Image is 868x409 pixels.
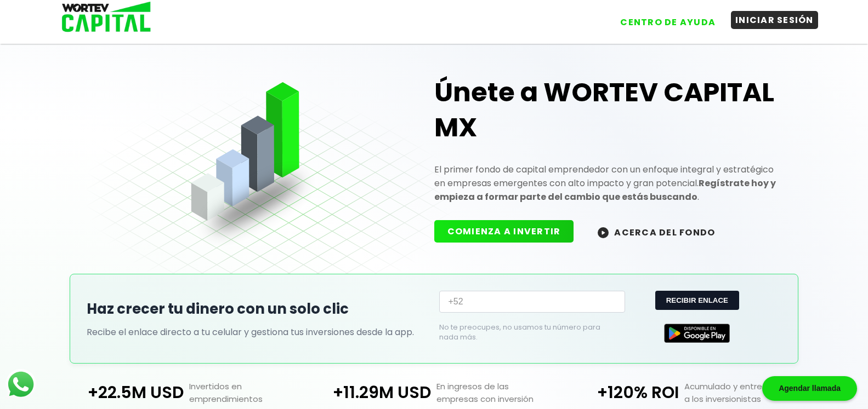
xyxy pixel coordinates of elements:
[434,75,781,145] h1: Únete a WORTEV CAPITAL MX
[664,324,730,343] img: Google Play
[720,5,818,31] a: INICIAR SESIÓN
[5,369,36,400] img: logos_whatsapp-icon.242b2217.svg
[310,380,432,405] p: +11.29M USD
[616,13,720,31] button: CENTRO DE AYUDA
[87,325,428,339] p: Recibe el enlace directo a tu celular y gestiona tus inversiones desde la app.
[439,322,608,342] p: No te preocupes, no usamos tu número para nada más.
[434,163,781,204] p: El primer fondo de capital emprendedor con un enfoque integral y estratégico en empresas emergent...
[762,376,857,401] div: Agendar llamada
[598,227,609,238] img: wortev-capital-acerca-del-fondo
[87,298,428,320] h2: Haz crecer tu dinero con un solo clic
[434,220,574,243] button: COMIENZA A INVERTIR
[605,5,720,31] a: CENTRO DE AYUDA
[585,220,728,244] button: ACERCA DEL FONDO
[431,380,558,405] p: En ingresos de las empresas con inversión
[434,177,776,203] strong: Regístrate hoy y empieza a formar parte del cambio que estás buscando
[679,380,805,405] p: Acumulado y entregado a los inversionistas
[655,291,739,310] button: RECIBIR ENLACE
[434,225,585,238] a: COMIENZA A INVERTIR
[63,380,184,405] p: +22.5M USD
[731,11,818,29] button: INICIAR SESIÓN
[184,380,310,405] p: Invertidos en emprendimientos
[558,380,679,405] p: +120% ROI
